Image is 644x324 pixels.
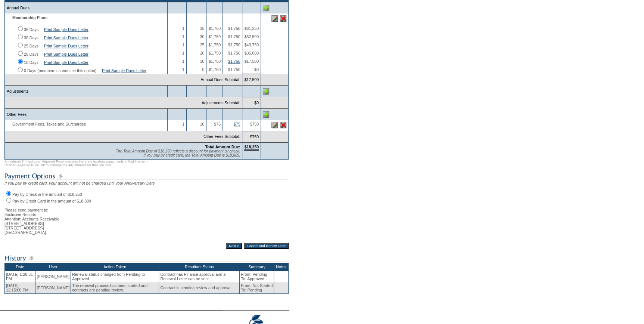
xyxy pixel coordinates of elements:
span: $1,750 [208,26,221,31]
span: 20 [200,51,205,55]
span: $1,750 [228,43,240,47]
span: $1,750 [208,67,221,72]
span: $1,750 [208,34,221,39]
th: Summary [240,263,274,271]
span: 1 [182,59,184,64]
a: Print Sample Dues Letter [44,52,88,56]
span: $1,750 [208,43,221,47]
td: Total Amount Due: [5,142,242,159]
label: 30 Days [24,36,38,40]
td: $17,500 [242,74,261,86]
span: $17,500 [244,59,259,64]
td: [PERSON_NAME] [35,282,71,294]
th: Date [5,263,35,271]
a: Print Sample Dues Letter [44,60,88,65]
span: $35,000 [244,51,259,55]
span: Government Fees, Taxes and Surcharges [7,122,90,126]
td: Adjustments [5,86,168,97]
label: 0 Days (members cannot see this option) [24,68,96,73]
span: An asterisk (*) next to an Adjusted Price indicates there are existing adjustments to that line i... [4,160,148,167]
td: Annual Dues [5,2,168,14]
span: 10 [200,122,205,126]
td: [PERSON_NAME] [35,271,71,282]
span: $1,750 [228,34,240,39]
td: Other Fees Subtotal: [5,131,242,142]
span: $18,250 [244,145,259,151]
td: From: Pending To: Approved [240,271,274,282]
th: Resultant Status [159,263,240,271]
td: Renewal status changed from Pending to Approved. [71,271,159,282]
span: $52,500 [244,34,259,39]
img: subTtlHistory.gif [4,253,288,263]
span: $1,750 [208,51,221,55]
label: Pay by Credit Card in the amount of $18,889 [12,199,91,203]
td: [DATE] 1:28:51 PM [5,271,35,282]
label: 25 Days [24,44,38,48]
td: Other Fees [5,109,168,120]
span: $61,250 [244,26,259,31]
span: 1 [182,43,184,47]
td: From: Not Started To: Pending [240,282,274,294]
img: Delete this line item [280,122,286,128]
th: User [35,263,71,271]
div: Please send payment to: Exclusive Resorts Attention: Accounts Receivable [STREET_ADDRESS] [STREET... [4,203,289,235]
img: Add Annual Dues line item [263,5,269,11]
img: Add Other Fees line item [263,111,269,118]
span: 1 [182,34,184,39]
img: subTtlPaymentOptions.gif [4,172,288,181]
span: $1,750 [228,67,240,72]
span: $43,750 [244,43,259,47]
input: Cancel and Renew Later [244,243,289,249]
span: $1,750 [228,51,240,55]
label: Pay by Check in the amount of $18,250 [12,192,82,197]
span: $1,750 [228,26,240,31]
td: [DATE] 12:15:00 PM [5,282,35,294]
a: $75 [234,122,240,126]
td: $750 [242,131,261,142]
span: 25 [200,43,205,47]
span: 1 [182,26,184,31]
a: Print Sample Dues Letter [44,27,88,32]
span: $1,750 [208,59,221,64]
b: Membership Plans [12,15,47,20]
a: $1,750 [228,59,240,64]
img: Delete this line item [280,15,286,22]
label: 35 Days [24,27,38,32]
span: $75 [214,122,221,126]
a: Print Sample Dues Letter [44,36,88,40]
span: If you pay by credit card, your account will not be charged until your Anniversary Date. [4,181,156,185]
span: 0 [202,67,204,72]
td: Annual Dues Subtotal: [5,74,242,86]
img: Add Adjustments line item [263,88,269,95]
span: 35 [200,26,205,31]
span: $750 [250,122,259,126]
td: $0 [242,97,261,109]
td: Contract has Finance approval and a Renewal Letter can be sent. [159,271,240,282]
span: 30 [200,34,205,39]
td: The renewal process has been started and contracts are pending review. [71,282,159,294]
a: Print Sample Dues Letter [102,68,146,73]
td: Adjustments Subtotal: [5,97,242,109]
span: $0 [254,67,259,72]
label: 10 Days [24,60,38,65]
th: Notes [274,263,289,271]
input: Next > [226,243,242,249]
img: Edit this line item [271,122,278,128]
span: 1 [182,122,184,126]
td: Contract is pending review and approval. [159,282,240,294]
a: Print Sample Dues Letter [44,44,88,48]
span: 10 [200,59,205,64]
label: 20 Days [24,52,38,56]
span: 1 [182,51,184,55]
th: Action Taken [71,263,159,271]
img: Edit this line item [271,15,278,22]
span: The Total Amount Due of $18,250 reflects a discount for payment by check. If you pay by credit ca... [116,149,240,157]
span: 1 [182,67,184,72]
